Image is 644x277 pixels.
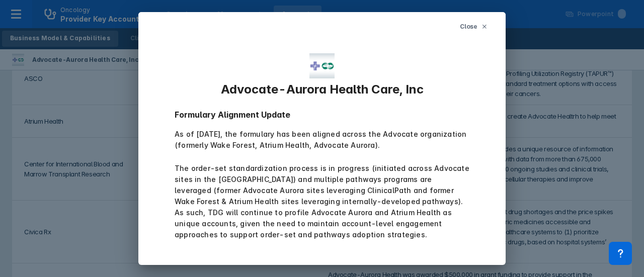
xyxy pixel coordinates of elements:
button: Close [454,18,494,35]
p: Formulary Alignment Update [175,109,469,121]
p: Advocate-Aurora Health Care, Inc [221,82,424,97]
div: As of [DATE], the formulary has been aligned across the Advocate organization (formerly Wake Fore... [175,129,469,151]
div: Contact Support [609,242,632,265]
span: Close [460,22,477,31]
p: The order-set standardization process is in progress (initiated across Advocate sites in the [GEO... [175,129,469,240]
img: advocate-aurora [309,53,335,78]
